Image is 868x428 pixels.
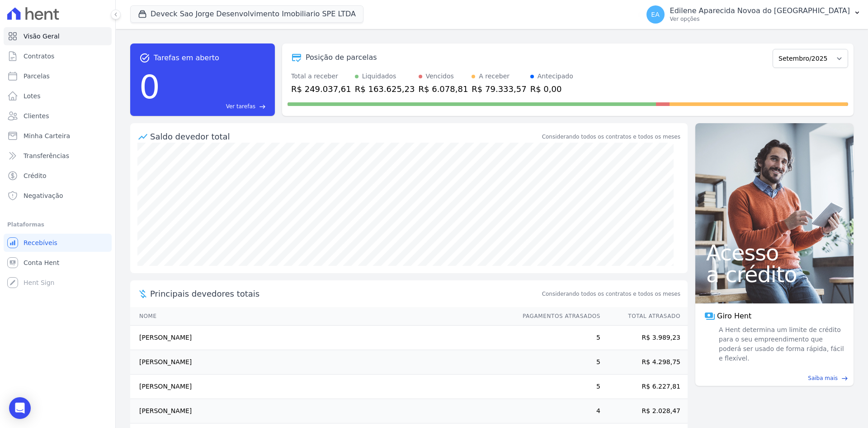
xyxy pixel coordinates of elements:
[291,83,351,95] div: R$ 249.037,61
[4,147,112,165] a: Transferências
[24,191,63,200] span: Negativação
[24,52,54,61] span: Contratos
[601,375,688,399] td: R$ 6.227,81
[139,63,160,111] div: 0
[130,307,514,326] th: Nome
[530,83,573,95] div: R$ 0,00
[24,32,60,41] span: Visão Geral
[514,350,601,375] td: 5
[419,83,468,95] div: R$ 6.078,81
[24,151,69,160] span: Transferências
[706,242,843,264] span: Acesso
[24,238,57,247] span: Recebíveis
[9,397,31,419] div: Open Intercom Messenger
[362,72,396,81] div: Liquidados
[24,72,50,81] span: Parcelas
[706,264,843,285] span: a crédito
[479,72,509,81] div: A receber
[24,171,47,180] span: Crédito
[24,91,41,101] span: Lotes
[130,375,514,399] td: [PERSON_NAME]
[4,47,112,65] a: Contratos
[542,133,680,141] div: Considerando todos os contratos e todos os meses
[130,326,514,350] td: [PERSON_NAME]
[841,375,848,382] span: east
[717,325,844,363] span: A Hent determina um limite de crédito para o seu empreendimento que poderá ser usado de forma ráp...
[4,87,112,105] a: Lotes
[24,258,59,267] span: Conta Hent
[472,83,526,95] div: R$ 79.333,57
[4,254,112,272] a: Conta Hent
[291,72,351,81] div: Total a receber
[514,399,601,423] td: 4
[4,67,112,85] a: Parcelas
[130,5,363,23] button: Deveck Sao Jorge Desenvolvimento Imobiliario SPE LTDA
[4,187,112,205] a: Negativação
[538,72,573,81] div: Antecipado
[355,83,415,95] div: R$ 163.625,23
[306,52,377,63] div: Posição de parcelas
[651,11,659,18] span: EA
[4,27,112,45] a: Visão Geral
[154,53,219,63] span: Tarefas em aberto
[150,288,540,300] span: Principais devedores totais
[639,2,868,27] button: EA Edilene Aparecida Novoa do [GEOGRAPHIC_DATA] Ver opções
[4,107,112,125] a: Clientes
[226,102,255,111] span: Ver tarefas
[150,130,540,143] div: Saldo devedor total
[601,326,688,350] td: R$ 3.989,23
[130,399,514,423] td: [PERSON_NAME]
[4,234,112,252] a: Recebíveis
[514,326,601,350] td: 5
[7,219,108,230] div: Plataformas
[670,6,850,15] p: Edilene Aparecida Novoa do [GEOGRAPHIC_DATA]
[808,374,838,382] span: Saiba mais
[514,307,601,326] th: Pagamentos Atrasados
[259,103,266,110] span: east
[24,111,49,120] span: Clientes
[164,102,266,111] a: Ver tarefas east
[514,375,601,399] td: 5
[426,72,454,81] div: Vencidos
[701,374,848,382] a: Saiba mais east
[4,167,112,185] a: Crédito
[601,399,688,423] td: R$ 2.028,47
[130,350,514,375] td: [PERSON_NAME]
[4,127,112,145] a: Minha Carteira
[601,307,688,326] th: Total Atrasado
[601,350,688,375] td: R$ 4.298,75
[139,53,150,63] span: task_alt
[24,131,70,140] span: Minha Carteira
[542,290,680,298] span: Considerando todos os contratos e todos os meses
[717,311,751,322] span: Giro Hent
[670,15,850,23] p: Ver opções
